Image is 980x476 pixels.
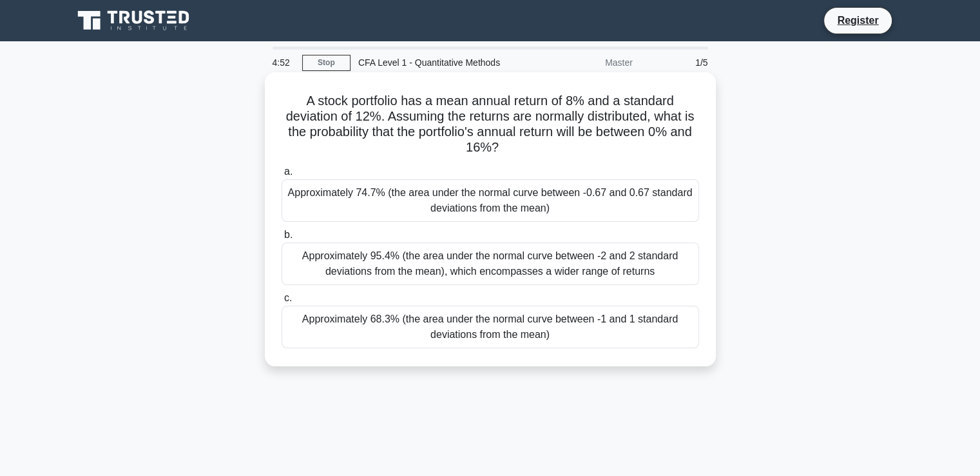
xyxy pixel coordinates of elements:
[282,243,699,285] div: Approximately 95.4% (the area under the normal curve between -2 and 2 standard deviations from th...
[282,179,699,222] div: Approximately 74.7% (the area under the normal curve between -0.67 and 0.67 standard deviations f...
[265,50,302,75] div: 4:52
[302,55,351,71] a: Stop
[282,306,699,348] div: Approximately 68.3% (the area under the normal curve between -1 and 1 standard deviations from th...
[284,229,293,240] span: b.
[284,166,293,177] span: a.
[829,12,886,28] a: Register
[284,292,292,303] span: c.
[528,50,640,75] div: Master
[640,50,716,75] div: 1/5
[351,50,528,75] div: CFA Level 1 - Quantitative Methods
[280,93,700,156] h5: A stock portfolio has a mean annual return of 8% and a standard deviation of 12%. Assuming the re...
